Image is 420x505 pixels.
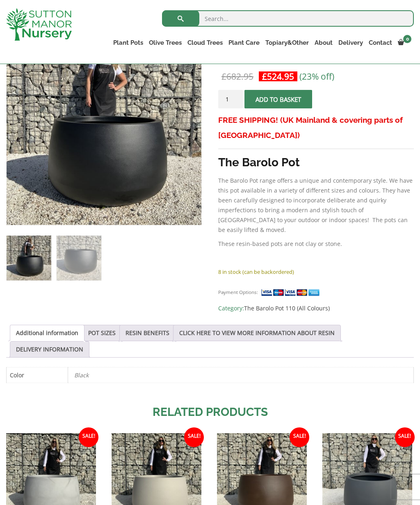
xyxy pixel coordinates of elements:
span: Category: [218,303,414,313]
small: Payment Options: [218,289,258,295]
span: £ [221,71,226,82]
a: Contact [366,37,395,48]
a: 0 [395,37,414,48]
input: Search... [162,10,414,27]
h3: FREE SHIPPING! (UK Mainland & covering parts of [GEOGRAPHIC_DATA]) [218,112,414,143]
p: These resin-based pots are not clay or stone. [218,239,414,249]
a: Olive Trees [146,37,185,48]
a: CLICK HERE TO VIEW MORE INFORMATION ABOUT RESIN [179,325,335,341]
a: The Barolo Pot 110 (All Colours) [244,304,330,312]
a: RESIN BENEFITS [126,325,169,341]
img: payment supported [261,288,322,297]
a: Additional information [16,325,78,341]
a: DELIVERY INFORMATION [16,342,83,357]
span: Sale! [290,427,309,447]
bdi: 682.95 [221,71,253,82]
a: Delivery [336,37,366,48]
img: The Barolo Pot 110 Colour Black - Image 2 [57,236,101,280]
a: Topiary&Other [262,37,312,48]
span: £ [262,71,267,82]
a: Plant Care [226,37,262,48]
button: Add to basket [244,90,312,108]
strong: The Barolo Pot [218,156,300,169]
a: Plant Pots [110,37,146,48]
span: Sale! [79,427,98,447]
img: logo [6,8,72,41]
h2: Related products [6,404,414,421]
span: Sale! [395,427,415,447]
img: The Barolo Pot 110 Colour Black [7,236,51,280]
a: POT SIZES [88,325,116,341]
span: Sale! [184,427,204,447]
p: Black [74,367,407,383]
h1: The Barolo Pot 110 Colour Black [218,30,414,64]
th: Color [7,367,68,383]
p: The Barolo Pot range offers a unique and contemporary style. We have this pot available in a vari... [218,176,414,235]
bdi: 524.95 [262,71,294,82]
span: (23% off) [299,71,334,82]
a: Cloud Trees [185,37,226,48]
a: About [312,37,336,48]
span: 0 [403,35,411,43]
table: Product Details [6,367,414,383]
input: Product quantity [218,90,243,108]
p: 8 in stock (can be backordered) [218,267,414,277]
